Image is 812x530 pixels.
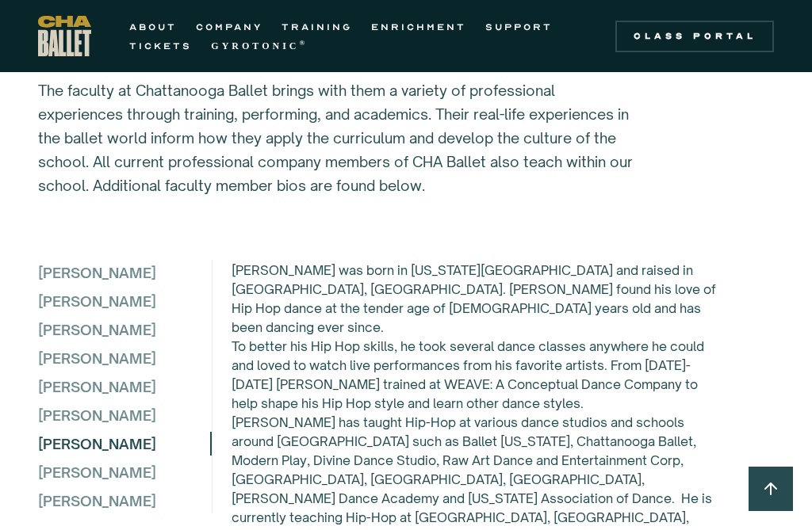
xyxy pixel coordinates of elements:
[38,375,210,398] div: [PERSON_NAME]
[38,318,210,341] div: [PERSON_NAME]
[371,17,466,36] a: ENRICHMENT
[615,21,774,52] a: Class Portal
[211,36,308,55] a: GYROTONIC®
[38,346,210,370] div: [PERSON_NAME]
[38,489,210,513] div: [PERSON_NAME]
[38,261,210,284] div: [PERSON_NAME]
[38,289,210,313] div: [PERSON_NAME]
[625,30,764,43] div: Class Portal
[485,17,553,36] a: SUPPORT
[38,460,210,484] div: [PERSON_NAME]
[38,78,633,197] p: The faculty at Chattanooga Ballet brings with them a variety of professional experiences through ...
[282,17,352,36] a: TRAINING
[196,17,262,36] a: COMPANY
[129,17,177,36] a: ABOUT
[129,36,192,55] a: TICKETS
[299,39,308,47] sup: ®
[38,432,156,456] div: [PERSON_NAME]
[38,403,210,427] div: [PERSON_NAME]
[38,16,91,56] a: home
[211,40,299,51] strong: GYROTONIC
